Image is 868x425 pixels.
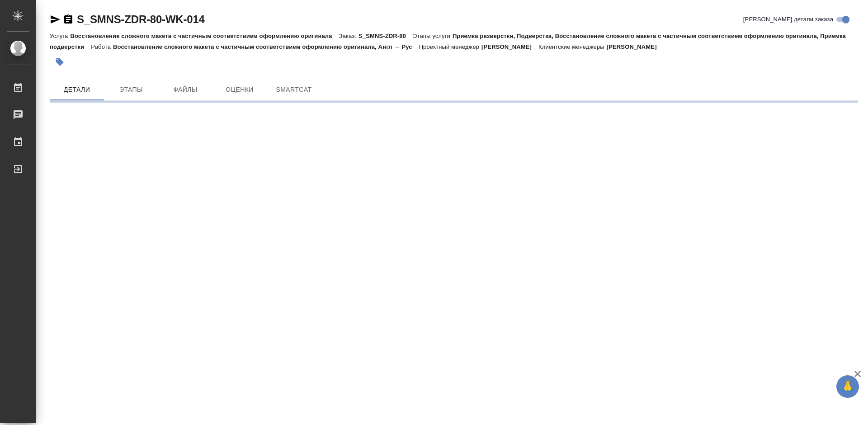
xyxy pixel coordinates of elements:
[836,375,859,398] button: 🙏
[50,14,61,25] button: Скопировать ссылку для ЯМессенджера
[50,33,846,50] p: Приемка разверстки, Подверстка, Восстановление сложного макета с частичным соответствием оформлен...
[55,84,99,95] span: Детали
[481,43,538,50] p: [PERSON_NAME]
[50,52,70,72] button: Добавить тэг
[50,33,70,39] p: Услуга
[339,33,359,39] p: Заказ:
[164,84,207,95] span: Файлы
[113,43,419,50] p: Восстановление сложного макета с частичным соответствием оформлению оригинала, Англ → Рус
[77,13,205,25] a: S_SMNS-ZDR-80-WK-014
[63,14,74,25] button: Скопировать ссылку
[272,84,316,95] span: SmartCat
[419,43,481,50] p: Проектный менеджер
[743,15,833,24] span: [PERSON_NAME] детали заказа
[840,377,855,396] span: 🙏
[607,43,664,50] p: [PERSON_NAME]
[218,84,261,95] span: Оценки
[109,84,153,95] span: Этапы
[70,33,339,39] p: Восстановление сложного макета с частичным соответствием оформлению оригинала
[359,33,413,39] p: S_SMNS-ZDR-80
[91,43,113,50] p: Работа
[413,33,453,39] p: Этапы услуги
[538,43,607,50] p: Клиентские менеджеры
